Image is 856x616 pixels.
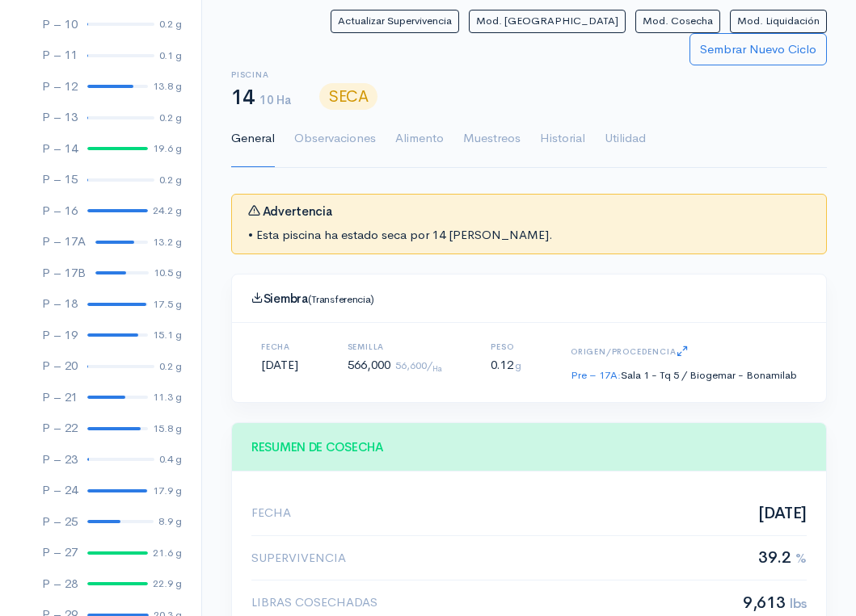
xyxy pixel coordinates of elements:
div: P – 17A [42,233,86,251]
div: P – 13 [42,108,78,127]
a: General [231,110,275,168]
h6: Semilla [348,342,442,351]
div: 0.2 g [159,358,182,375]
div: 8.9 g [158,513,182,530]
div: 10.5 g [154,265,182,281]
div: 0.4 g [159,451,182,467]
button: Mod. Cosecha [635,10,720,33]
sub: Ha [432,364,442,374]
div: 0.12 [471,342,541,383]
span: lbs [790,595,807,612]
div: 11.3 g [153,389,182,405]
h6: Piscina [231,70,290,79]
div: 17.5 g [153,296,182,312]
span: SECA [319,83,377,110]
div: [DATE] [242,342,318,383]
a: Alimento [395,110,444,168]
div: 566,000 [328,342,462,383]
div: 19.6 g [153,140,182,157]
small: (Transferencia) [308,292,375,306]
h4: RESUMEN DE COSECHA [251,441,807,455]
div: P – 22 [42,419,78,438]
div: P – 21 [42,388,78,407]
div: 0.2 g [159,110,182,126]
span: g [515,359,521,372]
div: P – 23 [42,450,78,469]
div: 0.2 g [159,16,182,32]
span: [DATE] [758,505,807,522]
div: P – 19 [42,326,78,345]
div: 21.6 g [153,545,182,561]
div: 0.1 g [159,48,182,64]
div: P – 28 [42,575,78,593]
small: 56,600/ [395,358,442,372]
h4: Siembra [251,291,807,306]
div: 24.2 g [153,203,182,219]
div: 17.9 g [153,483,182,499]
div: 13.8 g [153,78,182,94]
span: 39.2 [758,549,807,567]
span: % [795,550,807,567]
div: 22.9 g [153,576,182,592]
div: P – 14 [42,140,78,158]
div: P – 18 [42,295,78,313]
a: Utilidad [605,110,646,168]
div: 13.2 g [153,234,182,250]
h4: Advertencia [248,204,776,219]
button: Mod. Liquidación [730,10,827,33]
a: Muestreos [463,110,521,168]
button: Mod. [GEOGRAPHIC_DATA] [469,10,626,33]
div: 0.2 g [159,172,182,188]
div: P – 11 [42,46,78,65]
div: P – 25 [42,513,78,531]
div: 15.8 g [153,421,182,437]
div: P – 27 [42,543,78,562]
h6: Fecha [261,342,298,351]
span: 10 Ha [259,92,291,107]
span: Libras cosechadas [251,593,377,612]
div: P – 17B [42,264,86,283]
span: Supervivencia [251,549,346,568]
div: P – 24 [42,481,78,500]
a: Historial [540,110,585,168]
h1: 14 [231,86,290,110]
button: Sembrar Nuevo Ciclo [689,33,827,66]
p: • Esta piscina ha estado seca por 14 [PERSON_NAME]. [248,226,776,245]
div: P – 10 [42,15,78,34]
div: P – 12 [42,78,78,96]
a: Pre – 17A: [571,368,621,382]
div: P – 20 [42,357,78,375]
div: P – 16 [42,202,78,220]
h6: Origen/Procedencia [571,342,797,362]
span: 9,613 [743,594,807,612]
div: P – 15 [42,170,78,189]
a: Observaciones [294,110,376,168]
span: Fecha [251,504,291,522]
span: Sala 1 - Tq 5 / Biogemar - Bonamilab [621,368,797,382]
button: Actualizar Supervivencia [331,10,459,33]
h6: Peso [491,342,521,351]
div: 15.1 g [153,327,182,343]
